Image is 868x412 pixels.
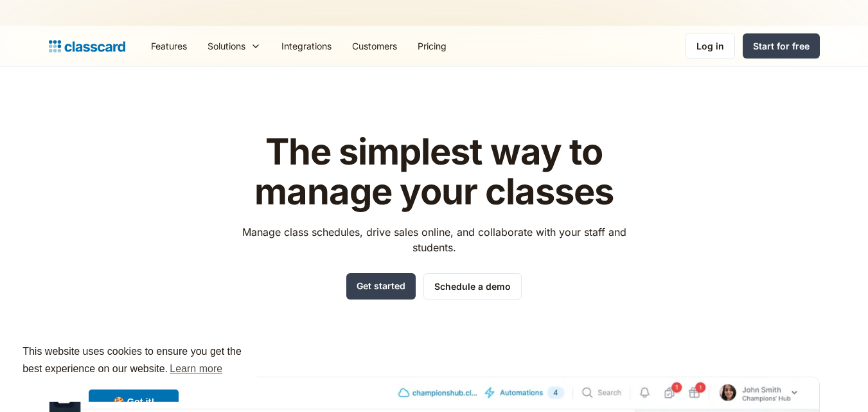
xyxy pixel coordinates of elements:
[168,359,224,379] a: learn more about cookies
[696,39,724,53] div: Log in
[346,273,416,300] a: Get started
[22,344,245,379] span: This website uses cookies to ensure you get the best experience on our website.
[743,33,820,58] a: Start for free
[407,31,457,60] a: Pricing
[342,31,407,60] a: Customers
[10,332,257,402] div: cookieconsent
[271,31,342,60] a: Integrations
[197,31,271,60] div: Solutions
[230,224,638,255] p: Manage class schedules, drive sales online, and collaborate with your staff and students.
[686,33,735,59] a: Log in
[230,132,638,211] h1: The simplest way to manage your classes
[208,39,245,53] div: Solutions
[423,273,522,300] a: Schedule a demo
[141,31,197,60] a: Features
[753,39,810,53] div: Start for free
[49,37,125,55] a: home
